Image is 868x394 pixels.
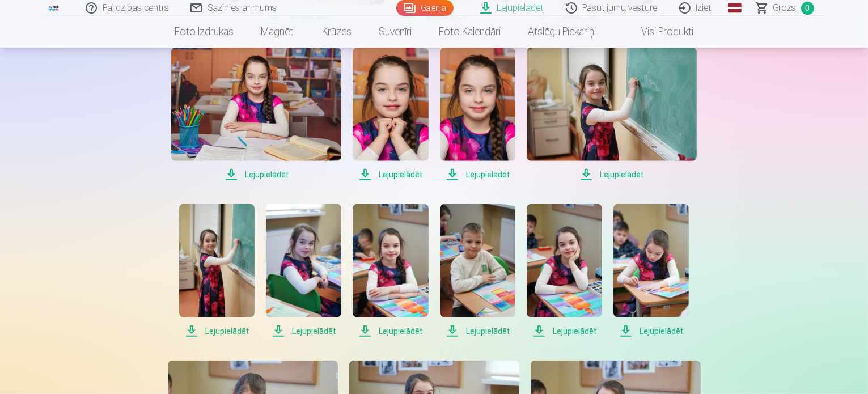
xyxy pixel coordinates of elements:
a: Lejupielādēt [353,48,428,181]
a: Lejupielādēt [613,204,689,338]
span: Lejupielādēt [353,168,428,181]
img: /fa1 [48,5,60,11]
span: Lejupielādēt [179,324,255,338]
span: Lejupielādēt [613,324,689,338]
span: Lejupielādēt [527,168,697,181]
a: Lejupielādēt [527,204,602,338]
span: Lejupielādēt [527,324,602,338]
a: Suvenīri [365,16,425,48]
a: Magnēti [247,16,308,48]
a: Lejupielādēt [179,204,255,338]
a: Lejupielādēt [353,204,428,338]
a: Foto izdrukas [161,16,247,48]
a: Lejupielādēt [440,204,515,338]
span: Grozs [773,1,797,15]
a: Lejupielādēt [171,48,341,181]
a: Atslēgu piekariņi [514,16,609,48]
span: Lejupielādēt [171,168,341,181]
a: Krūzes [308,16,365,48]
a: Lejupielādēt [440,48,515,181]
a: Visi produkti [609,16,707,48]
span: Lejupielādēt [440,324,515,338]
span: Lejupielādēt [353,324,428,338]
span: Lejupielādēt [266,324,341,338]
a: Lejupielādēt [527,48,697,181]
span: Lejupielādēt [440,168,515,181]
a: Foto kalendāri [425,16,514,48]
a: Lejupielādēt [266,204,341,338]
span: 0 [801,2,814,15]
